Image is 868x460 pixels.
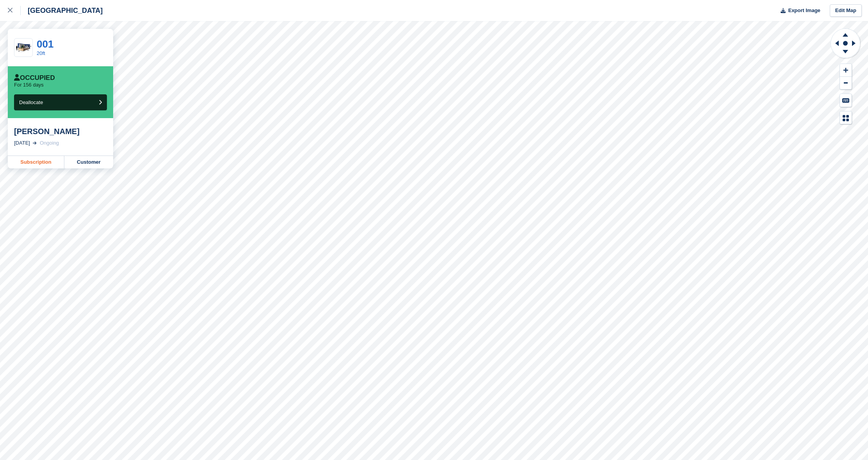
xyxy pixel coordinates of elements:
[840,111,852,124] button: Map Legend
[14,82,44,88] p: For 156 days
[33,142,37,145] img: arrow-right-light-icn-cde0832a797a2874e46488d9cf13f60e5c3a73dbe684e267c42b8395dfbc2abf.svg
[40,139,59,147] div: Ongoing
[14,41,32,55] img: 20-ft-container.jpg
[14,139,30,147] div: [DATE]
[788,7,820,14] span: Export Image
[37,38,53,50] a: 001
[840,94,852,107] button: Keyboard Shortcuts
[840,77,852,90] button: Zoom Out
[14,74,55,82] div: Occupied
[14,127,107,136] div: [PERSON_NAME]
[37,50,45,56] a: 20ft
[21,6,103,15] div: [GEOGRAPHIC_DATA]
[64,156,113,168] a: Customer
[14,94,107,110] button: Deallocate
[840,64,852,77] button: Zoom In
[19,99,43,105] span: Deallocate
[8,156,64,168] a: Subscription
[830,4,862,17] a: Edit Map
[776,4,820,17] button: Export Image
